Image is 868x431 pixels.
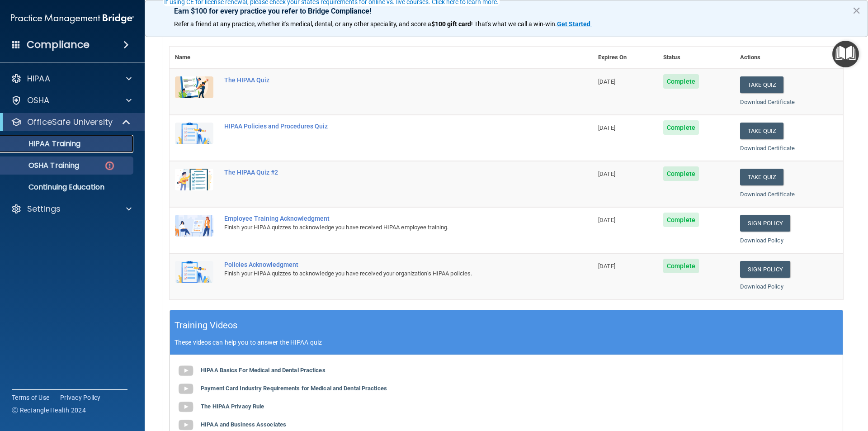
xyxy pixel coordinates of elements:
a: Download Certificate [740,191,795,198]
a: OfficeSafe University [11,117,131,128]
h5: Training Videos [175,317,238,333]
button: Open Resource Center [832,41,859,67]
a: Get Started [557,20,592,28]
a: Sign Policy [740,215,790,232]
button: Close [852,3,861,18]
a: Terms of Use [12,393,49,402]
img: gray_youtube_icon.38fcd6cc.png [177,398,195,416]
span: [DATE] [598,263,615,270]
a: Download Certificate [740,99,795,105]
p: OSHA Training [6,161,79,170]
button: Take Quiz [740,123,783,139]
div: Finish your HIPAA quizzes to acknowledge you have received your organization’s HIPAA policies. [224,268,547,279]
img: gray_youtube_icon.38fcd6cc.png [177,362,195,380]
span: [DATE] [598,171,615,177]
b: Payment Card Industry Requirements for Medical and Dental Practices [201,385,387,392]
button: Take Quiz [740,169,783,185]
span: Complete [663,120,699,135]
a: Settings [11,204,132,214]
a: Privacy Policy [60,393,101,402]
a: Download Policy [740,237,783,244]
a: Download Certificate [740,145,795,152]
b: HIPAA and Business Associates [201,421,286,428]
p: Continuing Education [6,183,129,192]
a: Download Policy [740,283,783,290]
div: Employee Training Acknowledgment [224,215,547,222]
p: Settings [27,204,61,214]
th: Actions [735,47,843,69]
b: HIPAA Basics For Medical and Dental Practices [201,367,325,374]
th: Expires On [593,47,658,69]
p: OfficeSafe University [27,117,113,128]
button: Take Quiz [740,76,783,93]
th: Status [658,47,735,69]
div: HIPAA Policies and Procedures Quiz [224,123,547,130]
img: danger-circle.6113f641.png [104,160,115,171]
span: Complete [663,166,699,181]
img: PMB logo [11,9,134,28]
p: OSHA [27,95,50,106]
div: Policies Acknowledgment [224,261,547,268]
div: The HIPAA Quiz [224,76,547,84]
a: HIPAA [11,73,132,84]
span: Complete [663,259,699,273]
span: Complete [663,74,699,89]
span: [DATE] [598,217,615,223]
h4: Compliance [27,38,90,51]
p: HIPAA [27,73,50,84]
span: Complete [663,213,699,227]
a: OSHA [11,95,132,106]
span: ! That's what we call a win-win. [471,20,557,28]
p: These videos can help you to answer the HIPAA quiz [175,339,838,346]
div: The HIPAA Quiz #2 [224,169,547,176]
span: [DATE] [598,124,615,131]
span: Refer a friend at any practice, whether it's medical, dental, or any other speciality, and score a [174,20,431,28]
p: Earn $100 for every practice you refer to Bridge Compliance! [174,7,839,15]
div: Finish your HIPAA quizzes to acknowledge you have received HIPAA employee training. [224,222,547,233]
p: HIPAA Training [6,139,80,148]
a: Sign Policy [740,261,790,278]
b: The HIPAA Privacy Rule [201,403,264,410]
img: gray_youtube_icon.38fcd6cc.png [177,380,195,398]
th: Name [170,47,219,69]
span: [DATE] [598,78,615,85]
strong: $100 gift card [431,20,471,28]
span: Ⓒ Rectangle Health 2024 [12,406,86,415]
strong: Get Started [557,20,590,28]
